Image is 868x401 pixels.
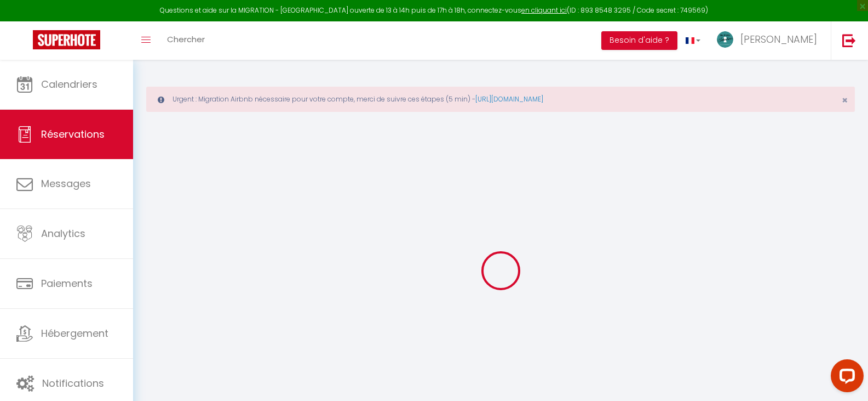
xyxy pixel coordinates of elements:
a: [URL][DOMAIN_NAME] [475,94,543,104]
a: ... [PERSON_NAME] [709,21,831,60]
span: Calendriers [41,77,97,91]
div: Urgent : Migration Airbnb nécessaire pour votre compte, merci de suivre ces étapes (5 min) - [146,87,855,112]
a: Chercher [159,21,213,60]
span: Chercher [167,33,205,45]
a: en cliquant ici [521,5,567,15]
img: ... [717,31,733,48]
span: Hébergement [41,326,108,340]
img: logout [842,33,856,47]
button: Close [842,95,848,105]
span: Paiements [41,276,93,290]
iframe: LiveChat chat widget [822,355,868,401]
span: Notifications [42,376,104,390]
span: Messages [41,177,91,190]
span: Analytics [41,227,85,240]
span: Réservations [41,127,105,141]
button: Besoin d'aide ? [601,31,677,50]
span: × [842,93,848,107]
span: [PERSON_NAME] [740,32,817,46]
img: Super Booking [33,30,100,49]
